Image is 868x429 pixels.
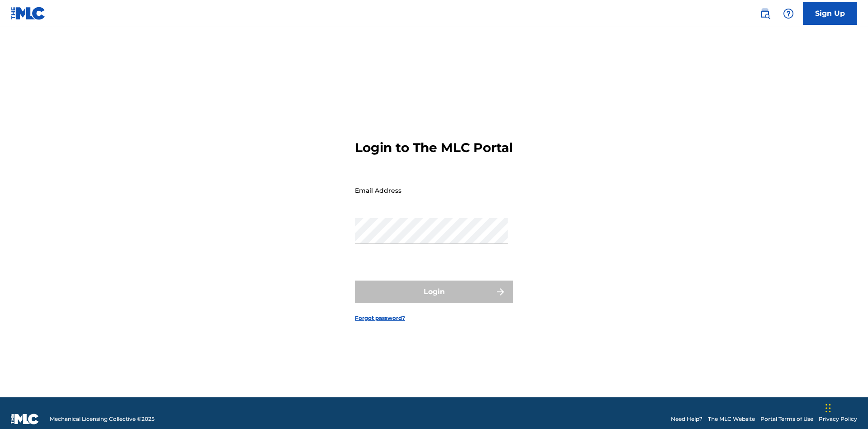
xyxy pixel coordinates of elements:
div: Drag [826,395,831,422]
a: Sign Up [803,2,857,25]
a: Portal Terms of Use [760,415,813,423]
a: Forgot password? [355,314,405,322]
div: Help [779,5,797,23]
a: Privacy Policy [819,415,857,423]
a: The MLC Website [708,415,755,423]
span: Mechanical Licensing Collective © 2025 [50,415,155,423]
img: logo [11,414,39,424]
a: Public Search [756,5,774,23]
img: MLC Logo [11,7,46,20]
h3: Login to The MLC Portal [355,140,513,156]
img: search [759,8,770,19]
iframe: Chat Widget [823,386,868,429]
a: Need Help? [671,415,703,423]
img: help [783,8,794,19]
